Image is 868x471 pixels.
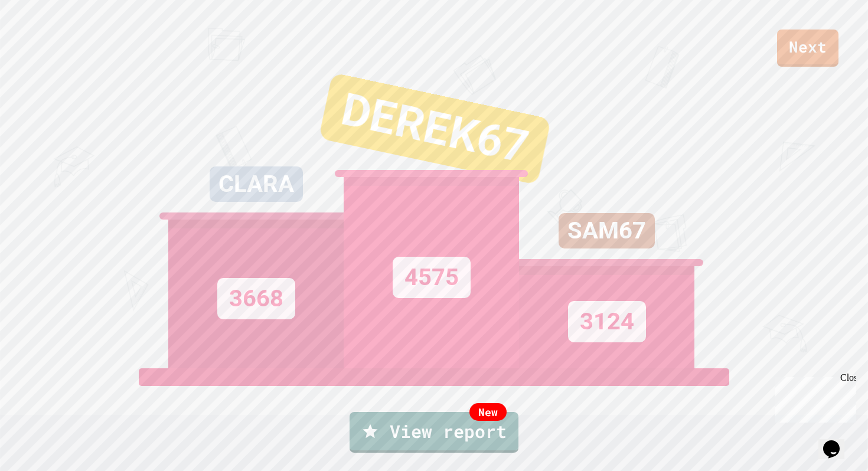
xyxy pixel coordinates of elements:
a: View report [350,412,518,453]
iframe: chat widget [770,372,856,423]
div: SAM67 [559,213,655,248]
div: 3668 [217,278,295,319]
div: New [469,403,507,421]
iframe: chat widget [818,424,856,459]
div: 3124 [568,301,646,342]
div: CLARA [210,166,303,202]
div: Chat with us now!Close [5,5,81,75]
a: Next [777,30,838,67]
div: 4575 [393,257,471,298]
div: DEREK67 [319,73,552,185]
